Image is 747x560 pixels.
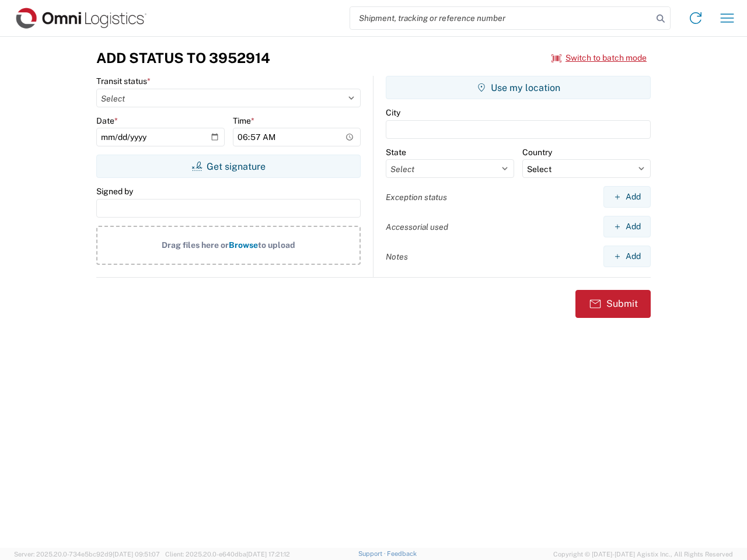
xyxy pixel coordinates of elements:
[358,550,388,557] a: Support
[522,147,552,157] label: Country
[233,116,254,126] label: Time
[386,107,400,118] label: City
[258,240,295,250] span: to upload
[96,116,118,126] label: Date
[603,186,651,208] button: Add
[386,76,651,99] button: Use my location
[387,550,417,557] a: Feedback
[96,76,151,86] label: Transit status
[386,147,406,157] label: State
[229,240,258,250] span: Browse
[575,290,651,318] button: Submit
[96,155,361,178] button: Get signature
[96,50,270,66] h3: Add Status to 3952914
[162,240,229,250] span: Drag files here or
[603,246,651,267] button: Add
[14,551,160,558] span: Server: 2025.20.0-734e5bc92d9
[603,216,651,237] button: Add
[113,551,160,558] span: [DATE] 09:51:07
[553,549,733,559] span: Copyright © [DATE]-[DATE] Agistix Inc., All Rights Reserved
[350,7,652,29] input: Shipment, tracking or reference number
[165,551,290,558] span: Client: 2025.20.0-e640dba
[386,251,408,262] label: Notes
[246,551,290,558] span: [DATE] 17:21:12
[551,48,647,68] button: Switch to batch mode
[386,192,447,202] label: Exception status
[386,222,448,232] label: Accessorial used
[96,186,133,197] label: Signed by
